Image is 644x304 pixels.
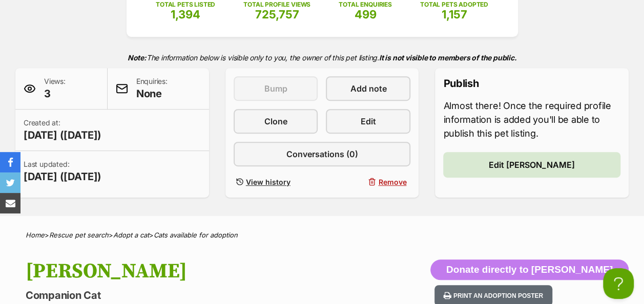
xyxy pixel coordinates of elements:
[326,175,410,189] button: Remove
[44,76,66,101] p: Views:
[24,128,101,142] span: [DATE] ([DATE])
[24,118,101,142] p: Created at:
[15,47,629,68] p: The information below is visible only to you, the owner of this pet listing.
[355,8,377,21] span: 499
[430,259,629,280] button: Donate directly to [PERSON_NAME]
[234,175,318,189] a: View history
[234,142,411,166] a: Conversations (0)
[26,259,393,283] h1: [PERSON_NAME]
[26,288,393,302] p: Companion Cat
[246,177,290,187] span: View history
[326,109,410,134] a: Edit
[154,231,238,239] a: Cats available for adoption
[255,8,299,21] span: 725,757
[49,231,109,239] a: Rescue pet search
[264,115,287,127] span: Clone
[136,86,168,101] span: None
[361,115,376,127] span: Edit
[286,148,358,160] span: Conversations (0)
[128,53,147,62] strong: Note:
[378,177,406,187] span: Remove
[26,231,45,239] a: Home
[443,76,620,91] p: Publish
[603,268,634,299] iframe: Help Scout Beacon - Open
[234,109,318,134] a: Clone
[136,76,168,101] p: Enquiries:
[234,76,318,101] button: Bump
[113,231,149,239] a: Adopt a cat
[379,53,517,62] strong: It is not visible to members of the public.
[264,82,287,95] span: Bump
[443,152,620,178] a: Edit [PERSON_NAME]
[443,99,620,140] p: Almost there! Once the required profile information is added you'll be able to publish this pet l...
[171,8,200,21] span: 1,394
[44,86,66,101] span: 3
[24,159,101,184] p: Last updated:
[326,76,410,101] a: Add note
[24,169,101,184] span: [DATE] ([DATE])
[441,8,467,21] span: 1,157
[489,159,575,171] span: Edit [PERSON_NAME]
[350,82,386,95] span: Add note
